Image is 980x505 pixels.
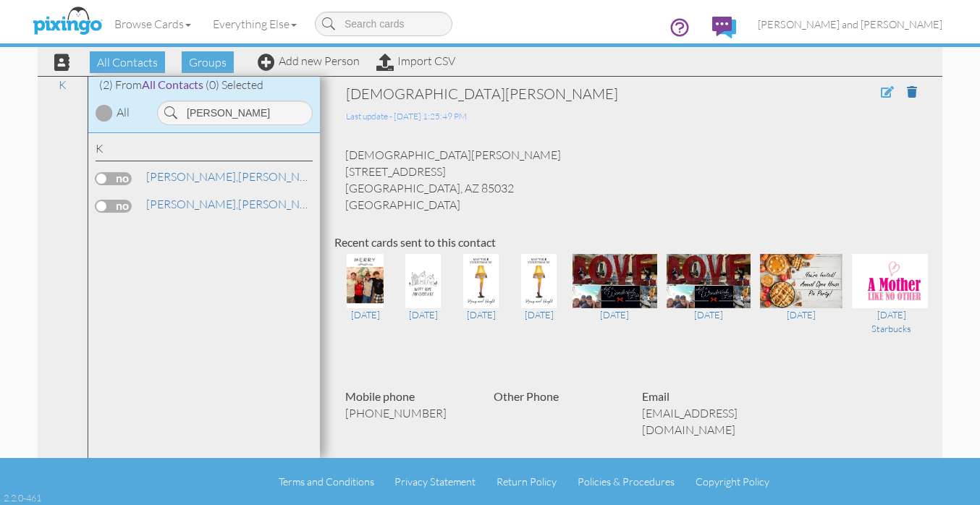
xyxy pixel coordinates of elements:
div: [DATE] [573,308,657,321]
div: [DATE] [667,308,751,321]
div: [DEMOGRAPHIC_DATA][PERSON_NAME] [346,84,798,104]
img: 125045-1-1733702390462-b8808399a027b361-qa.jpg [347,254,384,308]
span: [PERSON_NAME], [146,197,238,211]
div: [DATE] [457,308,505,321]
strong: Other Phone [494,389,559,403]
a: Terms and Conditions [279,475,374,488]
a: [DATE] [573,273,657,322]
a: Import CSV [376,54,455,68]
span: Last update - [DATE] 1:25:49 PM [346,111,467,122]
div: (2) From [88,77,320,93]
a: K [51,76,74,93]
div: Starbucks [852,322,931,335]
div: [DATE] [852,308,931,321]
a: Policies & Procedures [578,475,675,488]
div: [DEMOGRAPHIC_DATA][PERSON_NAME] [STREET_ADDRESS] [GEOGRAPHIC_DATA], AZ 85032 [GEOGRAPHIC_DATA] [334,147,928,213]
a: Browse Cards [104,6,202,42]
a: [DATE] [760,273,842,322]
img: 78902-1-1650863873346-419ee28c3e21b676-qa.jpg [852,254,931,308]
a: [PERSON_NAME] and [PERSON_NAME] [747,6,953,43]
a: [DATE] Starbucks [852,273,931,335]
span: [PERSON_NAME] and [PERSON_NAME] [758,18,942,30]
img: 108180-1-1702097472537-2717ec40099d5f12-qa.jpg [463,254,498,308]
span: (0) Selected [206,77,263,92]
div: [DATE] [515,308,563,321]
div: [DATE] [760,308,842,321]
a: [PERSON_NAME] [145,168,329,185]
span: Groups [182,51,234,73]
img: 90233-1-1670705693538-fbc99a0459c3cb46-qa.jpg [573,254,657,308]
div: 2.2.0-461 [4,491,41,504]
div: [DATE] [341,308,389,321]
img: 86832-1-1666032032630-1763e375b138756a-qa.jpg [760,254,842,308]
a: Privacy Statement [394,475,476,488]
span: All Contacts [142,77,203,91]
a: [DATE] [515,273,563,322]
a: [DATE] [341,273,389,322]
img: 123772-1-1731749379815-27041f5d2d9c6a87-qa.jpg [405,254,440,308]
div: All [117,104,130,121]
a: [DATE] [399,273,447,322]
strong: Recent cards sent to this contact [334,235,496,249]
a: Add new Person [258,54,360,68]
span: [PERSON_NAME], [146,169,238,184]
strong: Email [642,389,669,403]
img: 108180-1-1702097472537-2717ec40099d5f12-qa.jpg [521,254,556,308]
div: K [96,140,313,161]
img: comments.svg [712,17,736,38]
img: pixingo logo [29,4,106,40]
a: [DATE] [457,273,505,322]
a: Return Policy [497,475,557,488]
span: All Contacts [90,51,165,73]
input: Search cards [315,12,452,36]
a: [PERSON_NAME] [145,195,329,213]
div: [DATE] [399,308,447,321]
a: [DATE] [667,273,751,322]
strong: Mobile phone [345,389,415,403]
p: [PHONE_NUMBER] [345,405,472,422]
a: Copyright Policy [696,475,769,488]
a: Everything Else [202,6,308,42]
p: [EMAIL_ADDRESS][DOMAIN_NAME] [642,405,769,438]
iframe: Chat [979,504,980,505]
img: 90233-1-1670705693538-fbc99a0459c3cb46-qa.jpg [667,254,751,308]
